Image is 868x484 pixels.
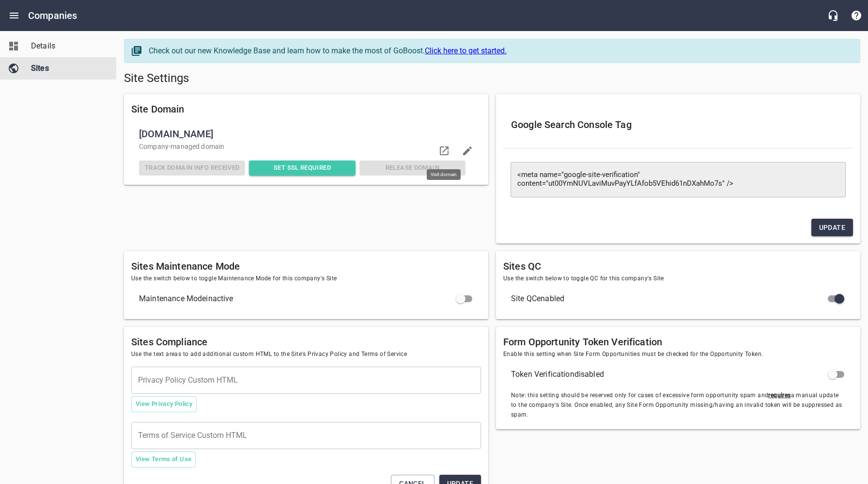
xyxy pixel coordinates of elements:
[2,4,26,27] button: Open drawer
[131,258,481,274] h6: Sites Maintenance Mode
[845,4,868,27] button: Support Portal
[124,71,860,86] h5: Site Settings
[511,391,845,420] span: Note: this setting should be reserved only for cases of excessive form opportunity spam and a man...
[131,101,481,117] h6: Site Domain
[139,126,465,142] span: [DOMAIN_NAME]
[456,139,479,162] button: Edit domain
[249,161,355,176] button: Set SSL Required
[425,46,507,55] a: Click here to get started.
[131,452,196,468] button: View Terms of Use
[131,350,481,359] span: Use the text areas to add additional custom HTML to the Site's Privacy Policy and Terms of Service
[517,171,839,188] textarea: <meta name="google-site-verification" content="ut00YmNUVLaviMuvPayYLfAfob5VEhid61nDXahMo7s" />
[503,274,853,284] span: Use the switch below to toggle QC for this company's Site
[821,4,845,27] button: Live Chat
[503,350,853,359] span: Enable this setting when Site Form Opportunities must be checked for the Opportunity Token.
[131,274,481,284] span: Use the switch below to toggle Maintenance Mode for this company's Site
[149,45,850,57] div: Check out our new Knowledge Base and learn how to make the most of GoBoost.
[811,219,853,237] button: Update
[503,334,853,350] h6: Form Opportunity Token Verification
[511,117,845,132] h6: Google Search Console Tag
[131,334,481,350] h6: Sites Compliance
[819,222,845,234] span: Update
[28,8,77,23] h6: Companies
[511,369,830,380] span: Token Verification disabled
[253,162,351,174] span: Set SSL Required
[139,293,458,305] span: Maintenance Mode inactive
[768,392,790,399] u: requires
[137,140,467,154] div: Company -managed domain
[131,396,197,412] button: View Privacy Policy
[31,40,105,52] span: Details
[503,258,853,274] h6: Sites QC
[31,63,105,74] span: Sites
[136,399,192,410] span: View Privacy Policy
[511,293,830,305] span: Site QC enabled
[136,454,191,465] span: View Terms of Use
